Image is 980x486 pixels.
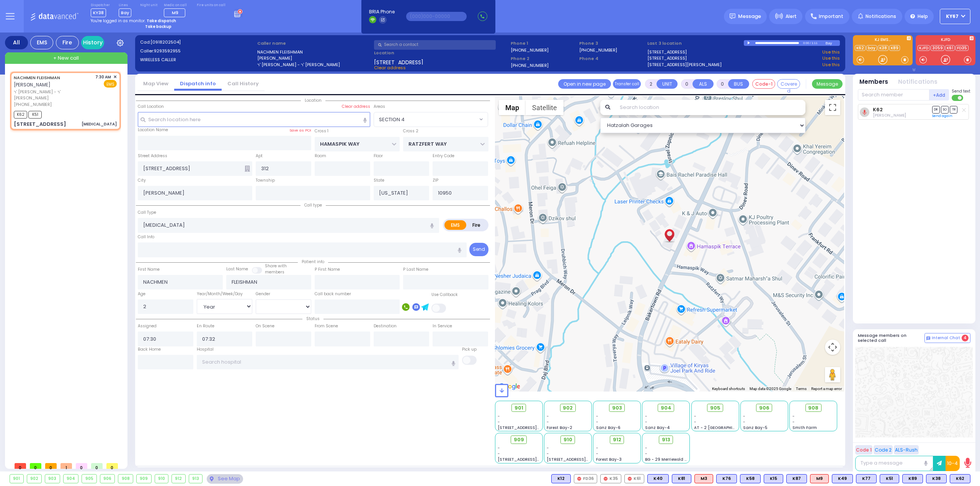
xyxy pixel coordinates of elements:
span: - [547,419,549,425]
input: Search a contact [374,40,496,50]
label: Gender [256,291,270,297]
span: 901 [514,404,523,412]
span: - [498,413,500,419]
a: bay [866,45,877,51]
span: 912 [613,436,621,444]
a: Use this [822,62,840,68]
span: M9 [172,10,178,16]
label: NACHMEN FLEISHMAN [257,49,372,55]
div: K40 [647,474,669,483]
span: 906 [759,404,769,412]
label: Call back number [315,291,351,297]
span: [PHONE_NUMBER] [14,101,52,107]
span: KY38 [91,8,106,17]
div: M9 [810,474,829,483]
div: BLS [647,474,669,483]
div: 903 [45,475,60,483]
button: Toggle fullscreen view [825,100,840,115]
span: - [792,419,795,425]
a: Use this [822,49,840,55]
span: - [547,451,549,457]
label: ר' [PERSON_NAME] - ר' [PERSON_NAME] [257,62,372,68]
label: State [374,177,384,184]
div: ALS [694,474,713,483]
button: +Add [929,89,949,101]
div: FD36 [574,474,597,483]
span: [STREET_ADDRESS][PERSON_NAME] [498,457,570,462]
a: Open in new page [558,79,611,89]
span: [PERSON_NAME] [14,81,51,88]
span: 913 [662,436,670,444]
span: 908 [808,404,818,412]
a: KJFD [918,45,930,51]
label: Floor [374,153,383,159]
span: ✕ [113,74,117,80]
span: 0 [106,463,118,469]
div: 904 [64,475,78,483]
div: Fire [56,36,79,49]
button: KY67 [940,9,970,24]
div: 906 [100,475,115,483]
label: Back Home [138,346,161,353]
div: BLS [880,474,899,483]
span: Phone 1 [511,40,577,47]
div: 908 [118,475,133,483]
label: Call Type [138,210,156,216]
a: K61 [945,45,955,51]
span: members [265,269,284,275]
span: - [645,413,647,419]
span: 7:30 AM [95,74,111,80]
span: Phone 3 [579,40,645,47]
a: Send again [932,114,952,118]
button: Covered [777,79,800,89]
button: Code 2 [874,445,893,455]
div: BLS [950,474,970,483]
div: All [5,36,28,49]
label: Destination [374,323,397,329]
img: comment-alt.png [926,336,930,340]
label: Assigned [138,323,157,329]
span: Patient info [298,259,328,265]
span: 902 [563,404,573,412]
div: K12 [551,474,571,483]
div: K89 [902,474,923,483]
div: BLS [551,474,571,483]
span: - [596,413,598,419]
a: Open this area in Google Maps (opens a new window) [497,382,522,392]
span: - [547,413,549,419]
div: K15 [764,474,783,483]
div: K76 [716,474,737,483]
button: ALS-Rush [894,445,919,455]
span: Phone 2 [511,55,577,62]
span: SECTION 4 [379,116,405,124]
span: Phone 4 [579,55,645,62]
span: 909 [514,436,524,444]
span: 9293592955 [154,48,181,54]
span: Forest Bay-3 [596,457,622,462]
a: K89 [889,45,900,51]
label: Location Name [138,127,168,133]
span: Internal Chat [932,335,960,341]
label: Caller: [140,48,255,54]
input: (000)000-00000 [406,12,467,21]
span: Bay [119,8,131,17]
span: 1 [60,463,72,469]
label: In Service [433,323,452,329]
label: En Route [197,323,214,329]
img: Logo [30,11,81,21]
span: 0 [45,463,57,469]
label: First Name [138,267,160,273]
label: Apt [256,153,263,159]
div: 913 [189,475,203,483]
div: BLS [740,474,761,483]
span: BG - 29 Merriewold S. [645,457,688,462]
div: BLS [672,474,691,483]
span: Notifications [866,13,896,20]
div: / [810,39,811,47]
div: ALS [810,474,829,483]
label: P First Name [315,267,340,273]
div: K35 [600,474,621,483]
label: Entry Code [433,153,454,159]
div: 901 [10,475,23,483]
div: BLS [716,474,737,483]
